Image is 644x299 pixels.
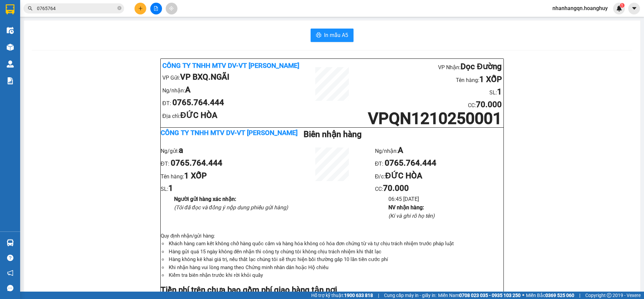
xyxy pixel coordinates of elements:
li: Hàng gửi quá 15 ngày không đến nhận thì công ty chúng tôi không chịu trách nhiệm khi thất lạc [167,248,503,256]
b: 0765.764.444 [172,98,224,107]
li: Khi nhận hàng vui lòng mang theo Chứng minh nhân dân hoặc Hộ chiếu [167,264,503,272]
span: copyright [607,293,611,298]
b: Công ty TNHH MTV DV-VT [PERSON_NAME] [2,3,53,32]
i: (Tôi đã đọc và đồng ý nộp dung phiếu gửi hàng) [174,204,288,211]
b: Biên nhận hàng [304,129,362,139]
strong: 0708 023 035 - 0935 103 250 [459,293,521,298]
img: warehouse-icon [7,27,14,34]
img: logo-vxr [6,4,14,14]
li: Ng/nhận: [2,46,58,59]
button: aim [166,3,177,14]
b: VP BXQ.NGÃI [20,35,69,44]
li: SL: [80,27,136,40]
b: ĐỨC HÒA [385,171,422,180]
b: A [398,145,403,155]
li: Kiểm tra biên nhận trước khi rời khỏi quầy [167,271,503,280]
b: VP BXQ.NGÃI [180,72,229,82]
li: Tên hàng: [161,170,289,182]
li: CC [360,98,502,111]
input: Tìm tên, số ĐT hoặc mã đơn [37,5,116,12]
li: ĐT: [375,157,503,170]
li: CC [80,40,136,53]
b: NV nhận hàng : [388,204,424,211]
span: caret-down [631,5,637,11]
li: 06:45 [DATE] [388,195,503,203]
b: A [185,85,191,94]
span: Hỗ trợ kỹ thuật: [311,292,373,299]
span: close-circle [117,5,121,12]
span: nhanhangqn.hoanghuy [547,4,613,12]
span: In mẫu A5 [324,31,348,39]
span: plus [138,6,143,11]
li: VP Nhận: [80,2,136,15]
b: 0765.764.444 [171,158,222,168]
b: Công ty TNHH MTV DV-VT [PERSON_NAME] [161,129,298,137]
li: Ng/nhận: [375,144,503,157]
li: Khách hàng cam kết không chở hàng quốc cấm và hàng hóa không có hóa đơn chứng từ và tự chịu trách... [167,240,503,248]
li: ĐT: [162,96,304,109]
button: printerIn mẫu A5 [311,29,354,42]
strong: 1900 633 818 [344,293,373,298]
span: Cung cấp máy in - giấy in: [384,292,436,299]
span: question-circle [7,255,13,261]
li: Hàng không kê khai giá trị, nếu thất lạc chúng tôi sẽ thực hiện bồi thường gấp 10 lần tiền cước phí [167,256,503,264]
span: Miền Bắc [526,292,574,299]
span: : [382,186,409,192]
li: Đ/c: [375,170,503,182]
b: ĐỨC HÒA [180,111,217,120]
li: VP Gửi: [2,34,58,46]
sup: 1 [620,3,625,8]
span: | [378,292,379,299]
span: 1 [621,3,623,8]
b: 70.000 [383,183,409,193]
li: SL: [161,182,289,195]
b: Người gửi hàng xác nhận : [174,196,236,202]
span: close-circle [117,6,121,10]
li: Ng/nhận: [162,84,304,96]
b: 1 XỐP [479,75,502,84]
button: caret-down [628,3,640,14]
li: ĐT: [161,157,289,170]
li: Tên hàng: [80,15,136,28]
span: aim [169,6,174,11]
i: (Kí và ghi rõ họ tên) [388,213,435,219]
img: warehouse-icon [7,44,14,51]
b: 1 [497,87,502,96]
b: 1 XỐP [184,171,207,180]
li: Ng/gửi: [161,144,289,157]
b: 70.000 [476,100,502,109]
span: message [7,285,13,291]
img: icon-new-feature [616,5,622,11]
li: VP Gửi: [162,71,304,84]
span: file-add [154,6,158,11]
li: VP Nhận: [360,60,502,73]
li: Địa chỉ: [162,109,304,122]
ul: CC [375,144,503,220]
li: Tên hàng: [360,73,502,86]
img: warehouse-icon [7,60,14,68]
span: : [475,102,502,109]
strong: Tiền phí trên chưa bao gồm phí giao hàng tận nơi [161,285,337,295]
span: ⚪️ [522,294,524,297]
span: Miền Nam [438,292,521,299]
b: 1 [168,183,173,193]
li: SL: [360,86,502,98]
b: a [179,145,183,155]
img: solution-icon [7,77,14,84]
b: 0765.764.444 [385,158,436,168]
span: | [579,292,580,299]
button: file-add [150,3,162,14]
button: plus [135,3,146,14]
b: Dọc Đường [461,62,502,71]
h1: VPQN1210250001 [360,111,502,126]
span: printer [316,32,321,39]
b: A [25,48,30,57]
strong: 0369 525 060 [545,293,574,298]
span: notification [7,270,13,276]
b: Công ty TNHH MTV DV-VT [PERSON_NAME] [162,61,299,70]
span: search [28,6,33,11]
img: warehouse-icon [7,239,14,246]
